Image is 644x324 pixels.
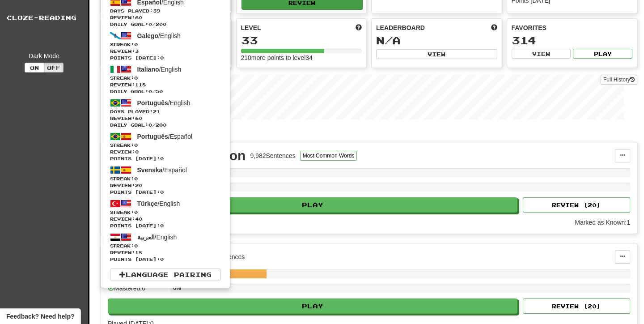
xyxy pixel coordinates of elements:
span: Streak: [110,243,221,249]
div: 314 [512,35,633,46]
span: Streak: [110,209,221,216]
span: / English [137,99,191,107]
span: Leaderboard [376,23,425,32]
span: Review: 60 [110,115,221,122]
span: Points [DATE]: 0 [110,189,221,196]
span: 0 [134,42,138,47]
span: / Español [137,166,187,174]
span: Review: 3 [110,48,221,55]
span: Points [DATE]: 0 [110,155,221,162]
span: Review: 18 [110,249,221,256]
span: Review: 0 [110,149,221,155]
button: Play [108,197,517,213]
span: Galego [137,32,158,39]
span: Points [DATE]: 0 [110,55,221,61]
span: Streak: [110,142,221,149]
div: Favorites [512,23,633,32]
a: Italiano/EnglishStreak:0 Review:118Daily Goal:0/50 [101,63,230,96]
span: Türkçe [137,200,158,207]
span: Português [137,99,168,107]
span: 21 [153,109,160,114]
span: / English [137,200,180,207]
span: / English [137,234,177,241]
span: / English [137,32,181,39]
span: Review: 60 [110,14,221,21]
a: Português/EnglishDays Played:21 Review:60Daily Goal:0/200 [101,96,230,130]
span: 0 [134,243,138,248]
span: Score more points to level up [356,23,362,32]
button: Review (20) [523,197,630,213]
span: Italiano [137,66,159,73]
span: العربية [137,234,155,241]
button: Play [573,49,632,59]
button: View [512,49,571,59]
span: Days Played: [110,8,221,14]
span: Review: 118 [110,81,221,88]
button: Most Common Words [300,151,357,161]
span: / English [137,66,182,73]
a: العربية/EnglishStreak:0 Review:18Points [DATE]:0 [101,230,230,264]
a: Português/EspañolStreak:0 Review:0Points [DATE]:0 [101,130,230,163]
div: Dark Mode [7,51,81,60]
span: Review: 40 [110,216,221,222]
span: Review: 20 [110,182,221,189]
span: Points [DATE]: 0 [110,222,221,229]
button: Review (20) [523,298,630,314]
div: Mastered: 0 [108,284,166,298]
a: Svenska/EspañolStreak:0 Review:20Points [DATE]:0 [101,163,230,197]
span: Daily Goal: / 200 [110,21,221,28]
span: Streak: [110,175,221,182]
span: 39 [153,8,160,13]
div: 33 [241,35,362,46]
span: 0 [134,209,138,215]
span: Daily Goal: / 200 [110,122,221,128]
a: Language Pairing [110,269,221,281]
span: 0 [134,75,138,81]
span: Daily Goal: / 50 [110,88,221,95]
span: Svenska [137,166,163,174]
span: Open feedback widget [6,312,74,321]
div: 9,982 Sentences [250,151,295,160]
span: Streak: [110,41,221,48]
span: 0 [134,176,138,181]
a: Galego/EnglishStreak:0 Review:3Points [DATE]:0 [101,29,230,63]
span: 0 [148,21,152,27]
span: Português [137,133,168,140]
p: In Progress [101,128,637,137]
a: Türkçe/EnglishStreak:0 Review:40Points [DATE]:0 [101,197,230,230]
div: Marked as Known: 1 [575,218,630,227]
span: Streak: [110,75,221,81]
span: 0 [148,122,152,128]
span: Days Played: [110,108,221,115]
span: Level [241,23,261,32]
button: Off [44,63,64,72]
span: This week in points, UTC [491,23,497,32]
button: View [376,49,497,59]
span: 0 [148,89,152,94]
div: 210 more points to level 34 [241,53,362,62]
span: N/A [376,34,401,47]
span: / Español [137,133,193,140]
button: Play [108,298,517,314]
a: Full History [601,75,637,85]
span: Points [DATE]: 0 [110,256,221,263]
button: On [25,63,44,72]
span: 0 [134,142,138,148]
